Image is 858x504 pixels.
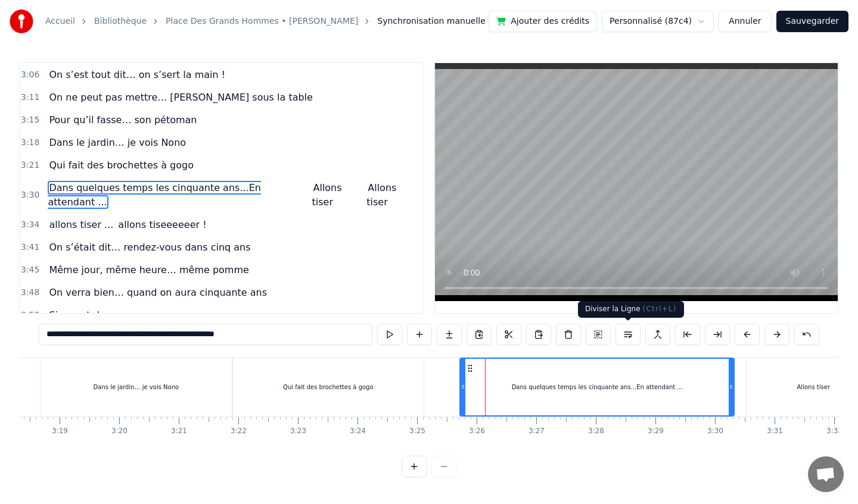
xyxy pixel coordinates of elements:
div: 3:24 [350,427,366,436]
div: 3:23 [290,427,306,436]
div: Dans le jardin… je vois Nono [94,383,179,392]
a: Accueil [45,15,75,27]
div: 3:25 [409,427,425,436]
span: 3:11 [21,92,39,104]
span: On s’est tout dit… on s’sert la main ! [48,68,226,82]
div: 3:19 [52,427,68,436]
span: 3:21 [21,159,39,171]
nav: breadcrumb [45,15,486,27]
span: 3:34 [21,219,39,231]
div: Dans quelques temps les cinquante ans...En attendant ... [512,383,683,392]
div: 3:30 [707,427,723,436]
div: 3:20 [111,427,128,436]
button: Sauvegarder [776,11,848,32]
button: Ajouter des crédits [489,11,597,32]
span: 3:18 [21,137,39,149]
div: 3:28 [588,427,604,436]
span: allons tiseeeeeer ! [117,218,207,231]
span: 3:15 [21,114,39,126]
div: 3:31 [767,427,783,436]
button: Annuler [719,11,771,32]
span: Dans le jardin… je vois Nono [48,136,187,149]
span: Qui fait des brochettes à gogo [48,158,194,172]
div: Allons tiser [797,383,830,392]
span: Même jour, même heure… même pomme [48,263,250,277]
a: Bibliothèque [94,15,147,27]
span: Si on est devenu… [48,308,139,322]
span: 3:52 [21,309,39,321]
span: ( Ctrl+L ) [643,305,677,313]
div: 3:22 [231,427,247,436]
img: youka [10,10,33,33]
div: 3:32 [826,427,843,436]
div: Diviser la Ligne [578,301,684,318]
div: Qui fait des brochettes à gogo [283,383,374,392]
div: 3:26 [469,427,485,436]
div: 3:27 [529,427,545,436]
span: Synchronisation manuelle [377,15,486,27]
span: On s’était dit… rendez-vous dans cinq ans [48,240,251,254]
span: 3:45 [21,264,39,276]
span: On ne peut pas mettre… [PERSON_NAME] sous la table [48,90,313,104]
div: 3:21 [171,427,187,436]
span: On verra bien… quand on aura cinquante ans [48,286,268,299]
span: 3:30 [21,189,39,201]
span: Pour qu’il fasse… son pétoman [48,113,198,127]
a: Place Des Grands Hommes • [PERSON_NAME] [166,15,358,27]
span: allons tiser ... [48,218,114,231]
span: Allons tiser [312,181,341,209]
a: Ouvrir le chat [808,456,844,492]
span: Allons tiser [366,181,396,209]
span: 3:41 [21,242,39,253]
span: 3:06 [21,69,39,81]
span: 3:48 [21,287,39,299]
span: Dans quelques temps les cinquante ans...En attendant ... [48,181,260,209]
div: 3:29 [648,427,664,436]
